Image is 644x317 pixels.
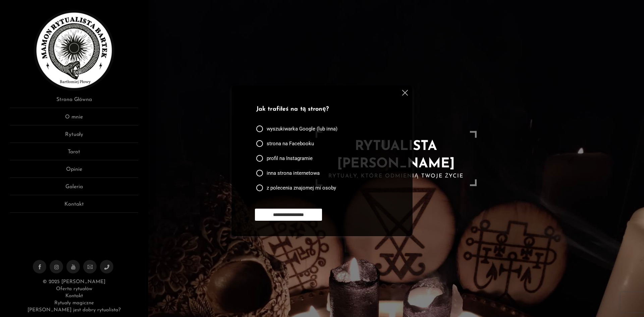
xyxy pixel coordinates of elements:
a: Kontakt [65,294,83,299]
a: Rytuały magiczne [54,301,94,306]
a: Kontakt [10,200,138,213]
a: Rytuały [10,130,138,143]
a: O mnie [10,113,138,125]
span: profil na Instagramie [267,155,313,162]
a: Opinie [10,165,138,178]
a: Tarot [10,148,138,160]
a: Oferta rytuałów [56,286,92,292]
a: [PERSON_NAME] jest dobry rytualista? [28,308,121,313]
img: Rytualista Bartek [34,10,114,91]
span: z polecenia znajomej mi osoby [267,184,336,191]
span: inna strona internetowa [267,170,320,176]
span: wyszukiwarka Google (lub inna) [267,125,337,132]
p: Jak trafiłeś na tą stronę? [256,105,385,114]
span: strona na Facebooku [267,140,314,147]
img: cross.svg [402,90,408,96]
a: Galeria [10,183,138,195]
a: Strona Główna [10,96,138,108]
